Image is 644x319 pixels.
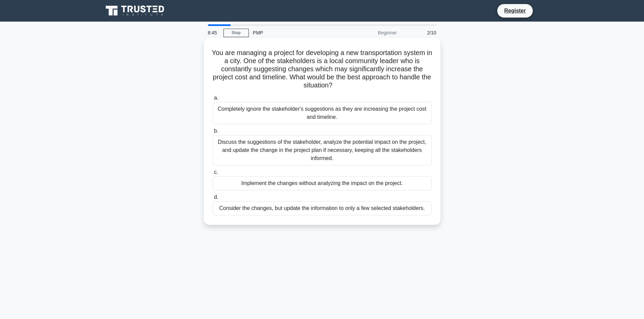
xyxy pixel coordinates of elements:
div: PMP [249,26,342,39]
div: Beginner [342,26,401,39]
div: 2/10 [401,26,440,39]
a: Register [500,6,530,15]
a: Stop [223,29,249,37]
span: c. [214,169,218,175]
div: Implement the changes without analyzing the impact on the project. [213,176,432,190]
div: 8:45 [204,26,223,39]
span: d. [214,194,218,200]
div: Consider the changes, but update the information to only a few selected stakeholders. [213,201,432,215]
span: a. [214,95,218,101]
div: Completely ignore the stakeholder's suggestions as they are increasing the project cost and timel... [213,102,432,124]
h5: You are managing a project for developing a new transportation system in a city. One of the stake... [212,49,432,90]
div: Discuss the suggestions of the stakeholder, analyze the potential impact on the project, and upda... [213,135,432,165]
span: b. [214,128,218,134]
